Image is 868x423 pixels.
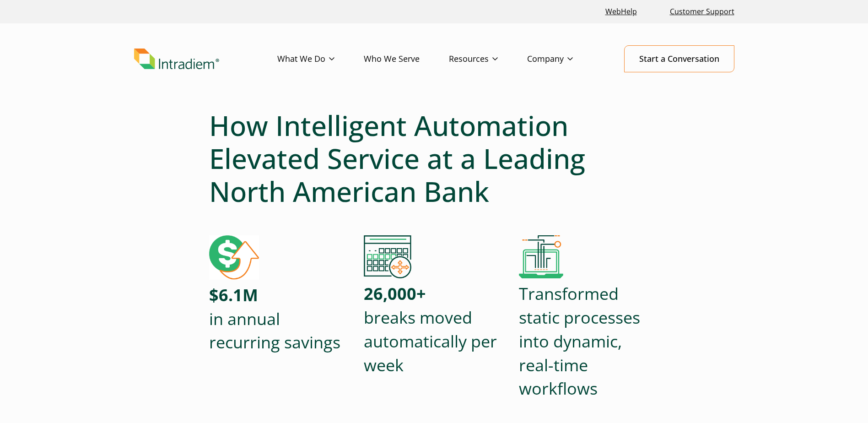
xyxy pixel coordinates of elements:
a: Who We Serve [364,46,449,72]
h1: How Intelligent Automation Elevated Service at a Leading North American Bank [209,109,659,208]
a: Start a Conversation [624,45,734,72]
p: breaks moved automatically per week [364,282,504,377]
a: What We Do [277,46,364,72]
p: Transformed static processes into dynamic, real-time workflows [519,282,659,401]
a: Customer Support [666,2,738,22]
a: Resources [449,46,527,72]
strong: 26,000+ [364,282,426,305]
a: Link opens in a new window [602,2,641,22]
a: Link to homepage of Intradiem [134,49,277,70]
img: Intradiem [134,49,219,70]
p: in annual recurring savings [209,283,350,354]
strong: $6.1M [209,284,258,306]
a: Company [527,46,602,72]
